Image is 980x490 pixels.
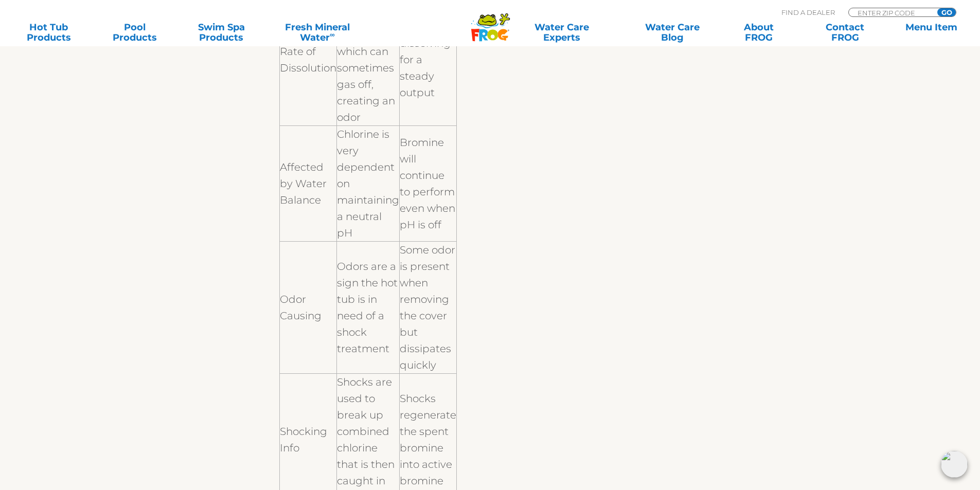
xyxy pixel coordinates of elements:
img: openIcon [941,451,968,478]
a: Hot TubProducts [10,22,87,43]
a: Fresh MineralWater∞ [270,22,366,43]
td: Odor Causing [279,242,336,374]
a: Water CareBlog [634,22,710,43]
td: Affected by Water Balance [279,126,336,242]
td: Odors are a sign the hot tub is in need of a shock treatment [336,242,399,374]
td: Chlorine is very dependent on maintaining a neutral pH [336,126,399,242]
sup: ∞ [330,30,335,39]
a: Swim SpaProducts [183,22,260,43]
td: Bromine will continue to perform even when pH is off [399,126,456,242]
a: ContactFROG [807,22,883,43]
input: GO [937,8,956,16]
td: Some odor is present when removing the cover but dissipates quickly [399,242,456,374]
input: Zip Code Form [857,8,926,17]
a: AboutFROG [720,22,797,43]
a: Water CareExperts [500,22,624,43]
a: PoolProducts [97,22,173,43]
p: Find A Dealer [781,8,835,17]
a: Menu Item [893,22,970,43]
